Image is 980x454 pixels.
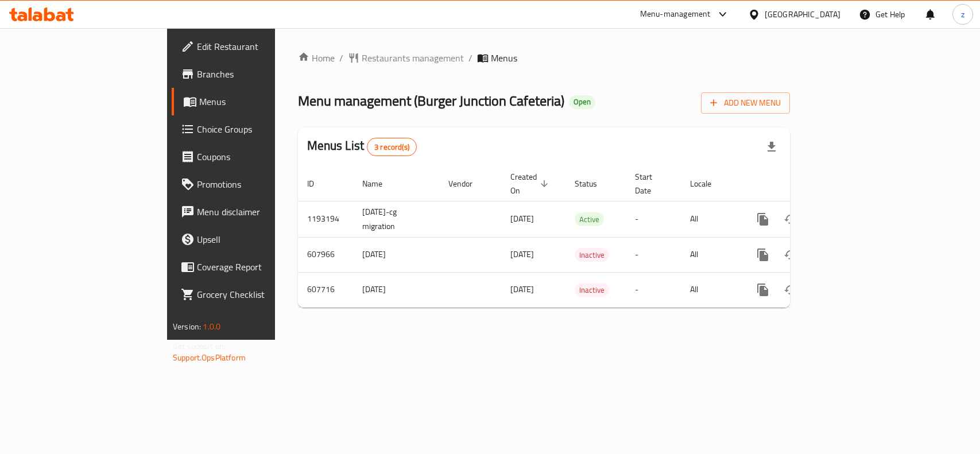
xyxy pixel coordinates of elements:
[749,276,777,304] button: more
[575,213,604,226] span: Active
[197,122,321,136] span: Choice Groups
[172,88,331,115] a: Menus
[569,95,595,109] div: Open
[575,283,609,297] div: Inactive
[298,88,564,114] span: Menu management ( Burger Junction Cafeteria )
[575,249,609,262] span: Inactive
[690,177,726,191] span: Locale
[197,150,321,164] span: Coupons
[197,260,321,274] span: Coverage Report
[961,8,964,21] span: z
[510,211,534,226] span: [DATE]
[353,272,439,307] td: [DATE]
[353,201,439,237] td: [DATE]-cg migration
[681,272,740,307] td: All
[348,51,464,65] a: Restaurants management
[635,170,667,197] span: Start Date
[777,241,804,269] button: Change Status
[765,8,840,21] div: [GEOGRAPHIC_DATA]
[173,319,201,334] span: Version:
[172,143,331,170] a: Coupons
[197,177,321,191] span: Promotions
[172,226,331,253] a: Upsell
[468,51,472,65] li: /
[777,205,804,233] button: Change Status
[203,319,220,334] span: 1.0.0
[298,51,790,65] nav: breadcrumb
[197,205,321,219] span: Menu disclaimer
[307,177,329,191] span: ID
[172,33,331,60] a: Edit Restaurant
[353,237,439,272] td: [DATE]
[172,253,331,281] a: Coverage Report
[362,51,464,65] span: Restaurants management
[362,177,397,191] span: Name
[448,177,487,191] span: Vendor
[298,166,869,308] table: enhanced table
[575,284,609,297] span: Inactive
[491,51,517,65] span: Menus
[172,115,331,143] a: Choice Groups
[173,339,226,354] span: Get support on:
[197,40,321,53] span: Edit Restaurant
[172,60,331,88] a: Branches
[777,276,804,304] button: Change Status
[681,201,740,237] td: All
[626,272,681,307] td: -
[172,281,331,308] a: Grocery Checklist
[640,7,711,21] div: Menu-management
[197,232,321,246] span: Upsell
[172,198,331,226] a: Menu disclaimer
[510,247,534,262] span: [DATE]
[758,133,785,161] div: Export file
[575,212,604,226] div: Active
[173,350,246,365] a: Support.OpsPlatform
[367,142,416,153] span: 3 record(s)
[575,177,612,191] span: Status
[199,95,321,108] span: Menus
[367,138,417,156] div: Total records count
[569,97,595,107] span: Open
[626,201,681,237] td: -
[749,205,777,233] button: more
[740,166,869,201] th: Actions
[710,96,781,110] span: Add New Menu
[197,288,321,301] span: Grocery Checklist
[510,282,534,297] span: [DATE]
[307,137,417,156] h2: Menus List
[510,170,552,197] span: Created On
[749,241,777,269] button: more
[626,237,681,272] td: -
[197,67,321,81] span: Branches
[701,92,790,114] button: Add New Menu
[172,170,331,198] a: Promotions
[339,51,343,65] li: /
[681,237,740,272] td: All
[575,248,609,262] div: Inactive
